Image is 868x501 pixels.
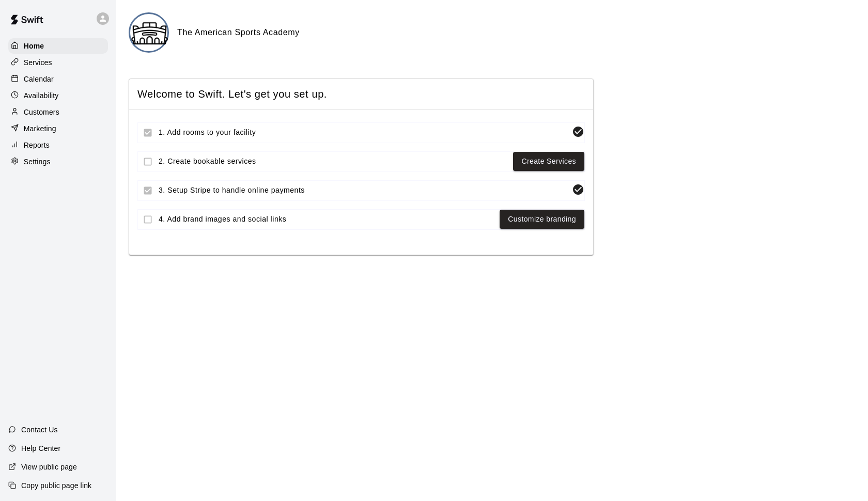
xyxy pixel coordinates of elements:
p: Copy public page link [21,480,91,491]
p: Marketing [24,123,56,134]
img: The American Sports Academy logo [130,14,169,53]
span: 4. Add brand images and social links [159,214,495,225]
p: Help Center [21,443,60,453]
a: Availability [8,88,108,103]
p: View public page [21,462,77,472]
a: Create Services [521,155,576,168]
button: Create Services [513,152,584,171]
a: Calendar [8,71,108,87]
span: 1. Add rooms to your facility [159,127,568,138]
span: Welcome to Swift. Let's get you set up. [137,87,585,101]
p: Reports [24,140,50,150]
h6: The American Sports Academy [177,26,300,39]
a: Reports [8,137,108,153]
a: Customize branding [508,213,576,226]
p: Settings [24,156,51,167]
p: Calendar [24,74,54,84]
p: Contact Us [21,425,58,435]
span: 3. Setup Stripe to handle online payments [159,185,568,196]
p: Availability [24,90,59,101]
a: Settings [8,154,108,169]
span: 2. Create bookable services [159,156,509,167]
a: Home [8,38,108,54]
p: Services [24,57,52,68]
a: Marketing [8,121,108,136]
a: Customers [8,104,108,120]
p: Home [24,41,44,51]
a: Services [8,55,108,70]
p: Customers [24,107,59,117]
button: Customize branding [500,210,584,229]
